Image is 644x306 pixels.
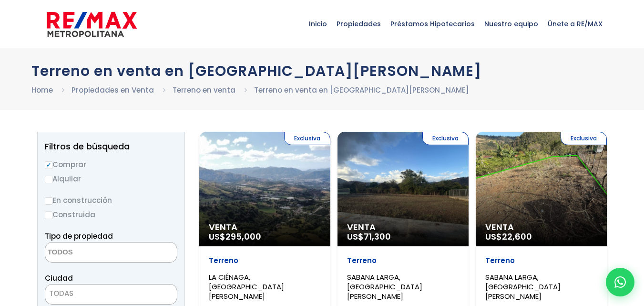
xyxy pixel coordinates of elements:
span: TODAS [49,288,73,298]
span: Propiedades [332,10,386,38]
span: Venta [485,222,597,232]
span: LA CIÉNAGA, [GEOGRAPHIC_DATA][PERSON_NAME] [209,272,284,301]
p: Terreno [485,256,597,265]
span: Exclusiva [422,132,469,145]
input: Construida [45,211,52,219]
input: En construcción [45,197,52,205]
span: SABANA LARGA, [GEOGRAPHIC_DATA][PERSON_NAME] [485,272,561,301]
input: Comprar [45,161,52,169]
span: Venta [209,222,321,232]
span: Préstamos Hipotecarios [386,10,480,38]
img: remax-metropolitana-logo [47,10,137,39]
a: Home [31,85,53,95]
h2: Filtros de búsqueda [45,142,177,151]
span: Tipo de propiedad [45,231,113,241]
span: Exclusiva [284,132,330,145]
h1: Terreno en venta en [GEOGRAPHIC_DATA][PERSON_NAME] [31,63,613,79]
span: Exclusiva [561,132,607,145]
label: Comprar [45,158,177,170]
span: 295,000 [225,231,261,243]
span: 22,600 [502,231,532,243]
textarea: Search [45,243,138,263]
span: 71,300 [364,231,391,243]
p: Terreno [347,256,459,265]
li: Terreno en venta en [GEOGRAPHIC_DATA][PERSON_NAME] [254,84,469,96]
p: Terreno [209,256,321,265]
span: US$ [347,231,391,243]
span: US$ [485,231,532,243]
span: TODAS [45,287,177,300]
a: Terreno en venta [173,85,235,95]
label: Alquilar [45,173,177,185]
span: Venta [347,222,459,232]
span: US$ [209,231,261,243]
span: SABANA LARGA, [GEOGRAPHIC_DATA][PERSON_NAME] [347,272,422,301]
a: Propiedades en Venta [72,85,154,95]
span: Nuestro equipo [480,10,543,38]
span: Ciudad [45,273,73,283]
input: Alquilar [45,176,52,183]
label: Construida [45,209,177,221]
span: TODAS [45,284,177,305]
span: Inicio [304,10,332,38]
span: Únete a RE/MAX [543,10,607,38]
label: En construcción [45,194,177,206]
